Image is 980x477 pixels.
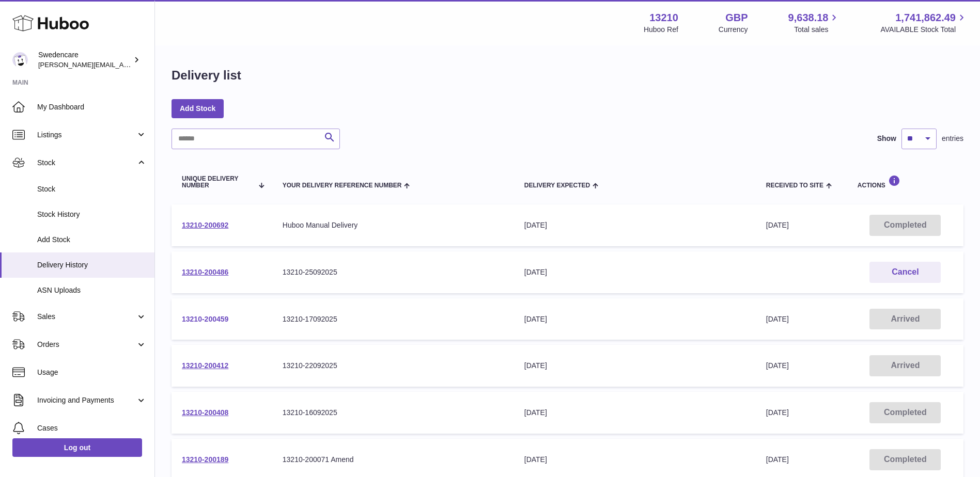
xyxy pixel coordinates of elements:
div: [DATE] [524,361,745,371]
button: Cancel [869,262,941,283]
span: Orders [37,340,136,349]
a: 13210-200486 [182,268,228,276]
div: [DATE] [524,408,745,418]
div: 13210-22092025 [283,361,504,371]
span: AVAILABLE Stock Total [880,25,968,35]
span: My Dashboard [37,102,147,112]
div: Swedencare [38,50,131,70]
a: 13210-200412 [182,361,228,370]
img: simon.shaw@swedencare.co.uk [12,52,28,68]
strong: GBP [725,11,748,25]
span: Usage [37,368,147,377]
span: 1,741,862.49 [895,11,956,25]
a: 13210-200408 [182,408,228,417]
span: Cases [37,423,147,433]
div: [DATE] [524,314,745,324]
div: Currency [719,25,748,35]
div: Huboo Ref [644,25,678,35]
span: [DATE] [766,361,789,370]
div: [DATE] [524,267,745,277]
div: Huboo Manual Delivery [283,220,504,230]
a: 13210-200189 [182,455,228,464]
span: Stock [37,184,147,194]
span: Total sales [794,25,840,35]
span: 9,638.18 [788,11,829,25]
span: ASN Uploads [37,285,147,295]
a: 13210-200459 [182,315,228,323]
a: 1,741,862.49 AVAILABLE Stock Total [880,11,968,35]
a: Log out [12,438,142,457]
label: Show [877,134,896,144]
span: Received to Site [766,182,823,189]
div: 13210-17092025 [283,314,504,324]
span: [DATE] [766,455,789,464]
span: Unique Delivery Number [182,176,253,189]
span: [PERSON_NAME][EMAIL_ADDRESS][PERSON_NAME][DOMAIN_NAME] [38,60,262,69]
span: Listings [37,130,136,140]
span: [DATE] [766,221,789,229]
a: 9,638.18 Total sales [788,11,841,35]
span: Invoicing and Payments [37,395,136,405]
span: Add Stock [37,235,147,245]
span: [DATE] [766,315,789,323]
a: Add Stock [172,99,224,118]
div: 13210-25092025 [283,267,504,277]
span: Delivery History [37,260,147,270]
span: Stock History [37,210,147,219]
div: 13210-16092025 [283,408,504,418]
div: [DATE] [524,220,745,230]
div: [DATE] [524,455,745,465]
strong: 13210 [649,11,678,25]
span: [DATE] [766,408,789,417]
h1: Delivery list [172,67,241,84]
span: Stock [37,158,136,168]
a: 13210-200692 [182,221,228,229]
span: Your Delivery Reference Number [283,182,402,189]
span: Delivery Expected [524,182,590,189]
div: 13210-200071 Amend [283,455,504,465]
span: Sales [37,312,136,322]
div: Actions [858,175,953,189]
span: entries [942,134,963,144]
